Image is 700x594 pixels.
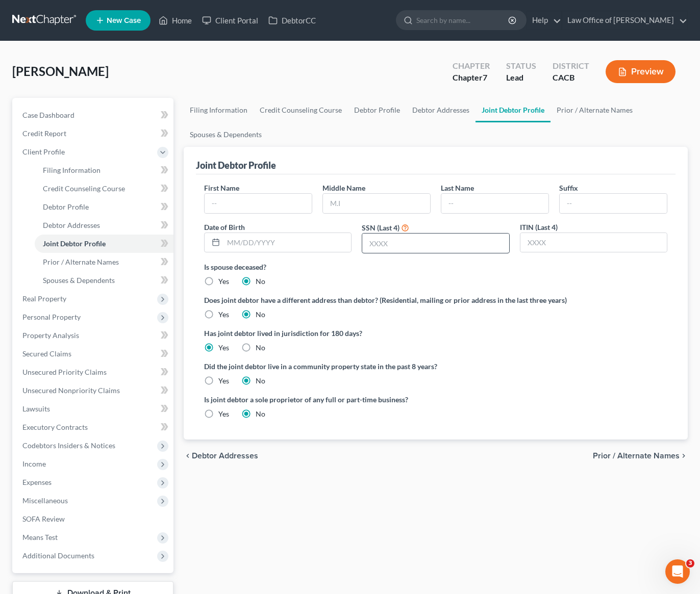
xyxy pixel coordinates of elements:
div: CACB [553,72,589,84]
input: -- [560,194,667,213]
label: Did the joint debtor live in a community property state in the past 8 years? [204,361,667,372]
input: XXXX [362,234,509,253]
span: Lawsuits [22,404,50,413]
input: Search by name... [416,11,510,30]
i: chevron_left [184,452,192,460]
span: Executory Contracts [22,423,88,431]
span: Joint Debtor Profile [43,239,106,248]
span: Credit Counseling Course [43,184,125,193]
span: Spouses & Dependents [43,276,115,285]
label: Yes [218,376,229,386]
a: Credit Counseling Course [35,179,173,198]
span: Debtor Profile [43,202,89,211]
span: Personal Property [22,313,81,321]
label: Is spouse deceased? [204,262,667,272]
div: Lead [506,72,536,84]
span: Codebtors Insiders & Notices [22,441,115,450]
iframe: Intercom live chat [665,559,690,584]
label: No [256,376,265,386]
a: Secured Claims [14,345,173,363]
label: First Name [204,183,239,193]
span: New Case [107,17,141,24]
a: Spouses & Dependents [184,122,268,147]
label: Yes [218,309,229,320]
label: Middle Name [322,183,365,193]
span: Property Analysis [22,331,79,340]
a: Unsecured Priority Claims [14,363,173,381]
a: Credit Report [14,124,173,143]
label: Is joint debtor a sole proprietor of any full or part-time business? [204,394,431,405]
a: Prior / Alternate Names [551,98,639,122]
label: ITIN (Last 4) [520,222,558,233]
label: Does joint debtor have a different address than debtor? (Residential, mailing or prior address in... [204,295,667,305]
a: Joint Debtor Profile [35,235,173,253]
span: Miscellaneous [22,496,68,505]
span: Credit Report [22,129,66,138]
label: SSN (Last 4) [362,222,399,233]
span: [PERSON_NAME] [12,64,109,79]
div: Joint Debtor Profile [196,159,276,171]
span: Case Dashboard [22,111,74,119]
input: M.I [323,194,430,213]
label: Last Name [441,183,474,193]
span: Prior / Alternate Names [593,452,680,460]
span: Expenses [22,478,52,486]
a: Property Analysis [14,326,173,345]
a: Debtor Addresses [406,98,476,122]
a: Debtor Profile [348,98,406,122]
label: No [256,409,265,419]
label: Suffix [559,183,578,193]
span: Prior / Alternate Names [43,257,119,266]
a: Lawsuits [14,400,173,418]
label: Yes [218,276,229,287]
a: Law Office of [PERSON_NAME] [562,11,687,30]
a: Prior / Alternate Names [35,253,173,271]
input: -- [205,194,312,213]
a: Spouses & Dependents [35,271,173,290]
a: Filing Information [35,161,173,179]
button: Prior / Alternate Names chevron_right [593,452,688,460]
a: Joint Debtor Profile [476,98,551,122]
a: Credit Counseling Course [254,98,348,122]
a: Home [154,11,197,30]
span: Additional Documents [22,551,94,560]
a: Help [527,11,561,30]
input: XXXX [520,233,667,252]
span: Debtor Addresses [192,452,258,460]
span: 3 [686,559,694,567]
a: SOFA Review [14,510,173,528]
label: Yes [218,343,229,353]
span: 7 [483,72,487,82]
span: Filing Information [43,166,101,174]
span: Client Profile [22,147,65,156]
i: chevron_right [680,452,688,460]
a: Unsecured Nonpriority Claims [14,381,173,400]
a: Debtor Profile [35,198,173,216]
label: Yes [218,409,229,419]
label: Date of Birth [204,222,245,233]
span: Income [22,459,46,468]
span: Unsecured Priority Claims [22,368,107,376]
div: Status [506,60,536,72]
a: Debtor Addresses [35,216,173,235]
label: No [256,343,265,353]
label: Has joint debtor lived in jurisdiction for 180 days? [204,328,667,339]
span: Unsecured Nonpriority Claims [22,386,120,395]
span: Real Property [22,294,66,303]
span: Means Test [22,533,58,541]
input: MM/DD/YYYY [223,233,351,252]
a: Executory Contracts [14,418,173,436]
a: Client Portal [197,11,263,30]
a: Filing Information [184,98,254,122]
label: No [256,276,265,287]
button: Preview [606,60,676,83]
span: SOFA Review [22,514,65,523]
div: Chapter [453,72,490,84]
a: Case Dashboard [14,106,173,124]
a: DebtorCC [263,11,321,30]
label: No [256,309,265,320]
span: Secured Claims [22,349,71,358]
span: Debtor Addresses [43,221,100,229]
div: Chapter [453,60,490,72]
div: District [553,60,589,72]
